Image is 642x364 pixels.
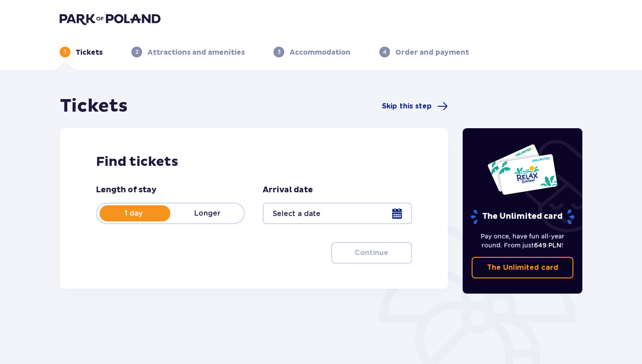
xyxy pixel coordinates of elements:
[331,242,412,264] button: Continue
[76,48,103,57] p: Tickets
[60,13,160,25] img: Park of Poland logo
[263,185,313,195] p: Arrival date
[135,48,139,56] p: 2
[64,48,66,56] p: 1
[487,263,558,273] p: The Unlimited card
[472,232,574,250] p: Pay once, have fun all-year round. From just !
[96,153,412,170] h2: Find tickets
[470,209,575,225] p: The Unlimited card
[383,48,386,56] p: 4
[278,48,281,56] p: 3
[96,185,156,195] p: Length of stay
[382,101,432,111] span: Skip this step
[472,257,574,278] a: The Unlimited card
[355,248,388,258] p: Continue
[147,48,245,57] p: Attractions and amenities
[395,48,469,57] p: Order and payment
[97,208,170,218] p: 1 day
[290,48,351,57] p: Accommodation
[170,208,244,218] p: Longer
[60,95,128,117] h1: Tickets
[534,242,561,249] span: 649 PLN
[382,101,448,112] a: Skip this step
